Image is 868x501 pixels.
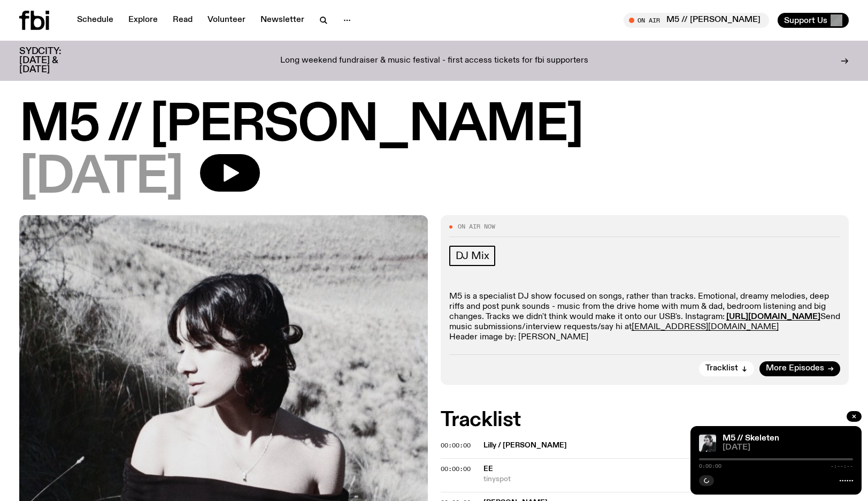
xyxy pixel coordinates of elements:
span: More Episodes [766,365,824,373]
h2: Tracklist [441,411,849,430]
span: Lilly / [PERSON_NAME] [483,441,843,451]
a: [URL][DOMAIN_NAME] [726,313,820,321]
span: On Air Now [458,224,495,230]
span: 00:00:00 [441,441,471,450]
span: [DATE] [723,444,853,452]
span: [DATE] [19,154,183,202]
button: Support Us [778,13,849,28]
a: M5 // Skeleten [723,434,779,443]
a: Explore [122,13,164,28]
span: Tracklist [705,365,738,373]
span: ee [483,465,493,473]
p: M5 is a specialist DJ show focused on songs, rather than tracks. Emotional, dreamy melodies, deep... [449,292,841,343]
a: Volunteer [201,13,252,28]
p: Long weekend fundraiser & music festival - first access tickets for fbi supporters [280,56,588,66]
button: Tracklist [699,361,754,376]
span: Support Us [784,16,827,25]
a: [EMAIL_ADDRESS][DOMAIN_NAME] [632,323,779,331]
a: Schedule [71,13,120,28]
a: DJ Mix [449,246,496,266]
span: tinyspot [483,474,849,484]
h3: SYDCITY: [DATE] & [DATE] [19,47,88,74]
span: 00:00:00 [441,465,471,473]
a: Read [166,13,199,28]
span: 0:00:00 [699,464,721,469]
a: More Episodes [759,361,840,376]
button: On AirM5 // [PERSON_NAME] [624,13,769,28]
span: -:--:-- [831,464,853,469]
span: DJ Mix [456,250,489,262]
h1: M5 // [PERSON_NAME] [19,102,849,150]
a: Newsletter [254,13,311,28]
